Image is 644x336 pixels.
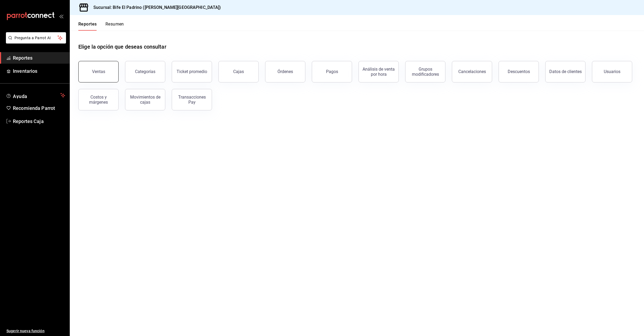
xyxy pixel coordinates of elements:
button: Ticket promedio [172,61,212,82]
div: Pagos [326,69,338,74]
button: Análisis de venta por hora [358,61,399,82]
span: Pregunta a Parrot AI [14,35,58,41]
button: Movimientos de cajas [125,89,165,110]
span: Reportes [13,54,65,62]
div: Usuarios [604,69,620,74]
button: Grupos modificadores [405,61,445,82]
button: Ventas [78,61,119,82]
div: Cajas [233,68,244,75]
span: Ayuda [13,92,58,99]
div: navigation tabs [78,21,124,31]
div: Cancelaciones [458,69,486,74]
span: Inventarios [13,67,65,75]
button: Resumen [105,21,124,31]
span: Reportes Caja [13,118,65,125]
div: Órdenes [277,69,293,74]
span: Sugerir nueva función [6,328,65,334]
div: Costos y márgenes [82,95,115,105]
button: Descuentos [499,61,539,82]
div: Movimientos de cajas [129,95,162,105]
button: Transacciones Pay [172,89,212,110]
button: Cancelaciones [452,61,492,82]
div: Categorías [135,69,155,74]
span: Recomienda Parrot [13,104,65,112]
a: Pregunta a Parrot AI [4,39,66,45]
div: Ticket promedio [177,69,207,74]
h3: Sucursal: Bife El Padrino ([PERSON_NAME][GEOGRAPHIC_DATA]) [89,4,221,11]
button: Categorías [125,61,165,82]
button: Órdenes [265,61,305,82]
div: Ventas [92,69,105,74]
div: Análisis de venta por hora [362,67,395,77]
button: Costos y márgenes [78,89,119,110]
a: Cajas [218,61,259,82]
div: Datos de clientes [549,69,582,74]
button: Reportes [78,21,97,31]
button: open_drawer_menu [59,14,63,18]
button: Usuarios [592,61,632,82]
div: Transacciones Pay [175,95,208,105]
div: Grupos modificadores [409,67,442,77]
h1: Elige la opción que deseas consultar [78,43,166,51]
button: Pagos [312,61,352,82]
button: Datos de clientes [545,61,586,82]
div: Descuentos [508,69,530,74]
button: Pregunta a Parrot AI [6,32,66,44]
